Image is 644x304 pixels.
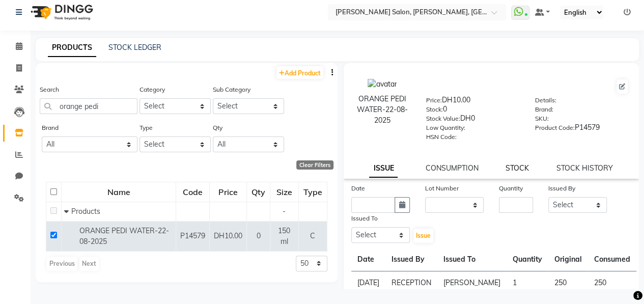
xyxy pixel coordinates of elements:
div: P14579 [535,122,629,136]
span: P14579 [180,231,205,240]
td: 250 [548,271,588,295]
span: - [283,207,286,216]
span: 0 [257,231,261,240]
label: Quantity [499,184,523,193]
a: STOCK [506,163,529,173]
label: Search [40,85,59,94]
div: Type [299,183,326,201]
a: STOCK HISTORY [556,163,613,173]
label: Stock Value: [426,114,460,123]
div: DH0 [426,113,520,127]
label: Date [351,184,365,193]
td: 250 [588,271,636,295]
a: Add Product [276,66,323,79]
input: Search by product name or code [40,98,137,114]
div: DH10.00 [426,95,520,109]
td: 1 [507,271,548,295]
label: Price: [426,96,442,105]
span: Issue [416,232,431,239]
th: Issued By [385,248,437,271]
label: Brand [42,123,59,132]
div: Code [177,183,209,201]
div: Name [62,183,175,201]
label: SKU: [535,114,549,123]
th: Original [548,248,588,271]
label: Lot Number [425,184,459,193]
a: ISSUE [369,159,398,178]
span: ORANGE PEDI WATER-22-08-2025 [79,226,169,246]
span: C [310,231,315,240]
a: STOCK LEDGER [108,43,161,52]
label: Stock: [426,105,443,114]
th: Quantity [507,248,548,271]
th: Date [351,248,385,271]
a: PRODUCTS [48,39,96,57]
button: Issue [413,229,433,243]
a: CONSUMPTION [425,163,478,173]
div: 0 [426,104,520,118]
label: Issued By [548,184,575,193]
div: ORANGE PEDI WATER-22-08-2025 [354,94,411,126]
th: Consumed [588,248,636,271]
label: HSN Code: [426,132,457,142]
span: Products [71,207,100,216]
label: Product Code: [535,123,575,132]
div: Clear Filters [296,160,333,170]
th: Issued To [437,248,507,271]
div: Size [271,183,298,201]
span: 150 ml [278,226,290,246]
div: Price [210,183,246,201]
span: Collapse Row [64,207,71,216]
label: Qty [213,123,222,132]
label: Sub Category [213,85,250,94]
div: Qty [247,183,269,201]
td: [DATE] [351,271,385,295]
label: Details: [535,96,556,105]
label: Brand: [535,105,553,114]
img: avatar [368,79,397,90]
td: [PERSON_NAME] [437,271,507,295]
td: RECEPTION [385,271,437,295]
label: Low Quantity: [426,123,465,132]
label: Type [139,123,153,132]
label: Issued To [351,214,378,223]
label: Category [139,85,165,94]
span: DH10.00 [214,231,242,240]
